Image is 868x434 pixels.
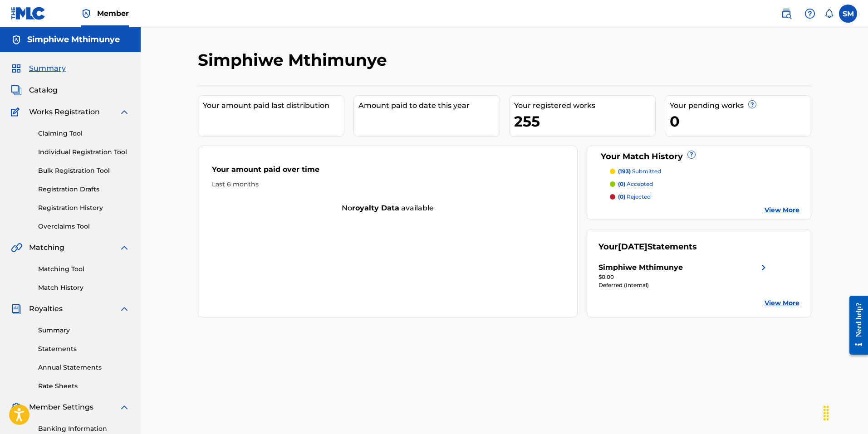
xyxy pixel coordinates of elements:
a: (0) rejected [610,193,799,201]
a: Annual Statements [38,363,130,372]
div: Your amount paid last distribution [203,100,344,111]
img: Accounts [11,34,22,45]
img: Summary [11,63,22,74]
a: View More [765,298,799,308]
img: expand [119,242,130,253]
img: Catalog [11,85,22,96]
span: Royalties [29,303,63,314]
h2: Simphiwe Mthimunye [198,50,392,70]
img: expand [119,402,130,413]
div: Your amount paid over time [212,164,564,180]
a: Registration History [38,203,130,213]
p: submitted [618,167,661,176]
span: Catalog [29,85,58,96]
h5: Simphiwe Mthimunye [27,34,120,45]
img: Matching [11,242,22,253]
a: Registration Drafts [38,185,130,194]
div: 0 [670,111,811,132]
a: Statements [38,344,130,354]
div: User Menu [839,5,857,23]
iframe: Chat Widget [823,390,868,434]
img: search [781,8,792,19]
img: help [804,8,815,19]
img: Member Settings [11,402,22,413]
span: ? [749,101,756,108]
img: Works Registration [11,107,23,117]
div: Drag [819,400,834,427]
strong: royalty data [352,204,399,212]
span: Summary [29,63,66,74]
a: Summary [38,326,130,335]
a: Claiming Tool [38,129,130,138]
img: expand [119,107,130,117]
a: Simphiwe Mthimunyeright chevron icon$0.00Deferred (Internal) [598,262,769,289]
a: Bulk Registration Tool [38,166,130,176]
img: Royalties [11,303,22,314]
a: SummarySummary [11,63,66,74]
div: Last 6 months [212,180,564,189]
a: View More [765,205,799,215]
img: Top Rightsholder [81,8,92,19]
span: [DATE] [618,242,647,252]
p: accepted [618,180,653,188]
img: expand [119,303,130,314]
div: 255 [514,111,655,132]
a: Individual Registration Tool [38,147,130,157]
div: Your Statements [598,241,697,253]
span: (0) [618,193,625,200]
div: Help [801,5,819,23]
span: Member [97,8,129,19]
div: Your Match History [598,151,799,163]
a: Match History [38,283,130,293]
span: Works Registration [29,107,100,117]
div: Notifications [824,9,834,18]
a: Matching Tool [38,264,130,274]
img: right chevron icon [758,262,769,273]
div: Your registered works [514,100,655,111]
span: Member Settings [29,402,93,413]
a: Banking Information [38,424,130,434]
span: ? [688,151,695,158]
a: Overclaims Tool [38,222,130,231]
a: Rate Sheets [38,381,130,391]
div: Your pending works [670,100,811,111]
a: Public Search [777,5,795,23]
iframe: Resource Center [843,288,868,361]
div: $0.00 [598,273,769,281]
img: MLC Logo [11,7,46,20]
div: No available [198,203,578,214]
span: (0) [618,180,625,187]
div: Amount paid to date this year [358,100,500,111]
p: rejected [618,193,651,201]
span: (193) [618,168,631,175]
span: Matching [29,242,64,253]
a: (0) accepted [610,180,799,188]
a: CatalogCatalog [11,85,58,96]
a: (193) submitted [610,167,799,176]
div: Simphiwe Mthimunye [598,262,683,273]
div: Deferred (Internal) [598,281,769,289]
